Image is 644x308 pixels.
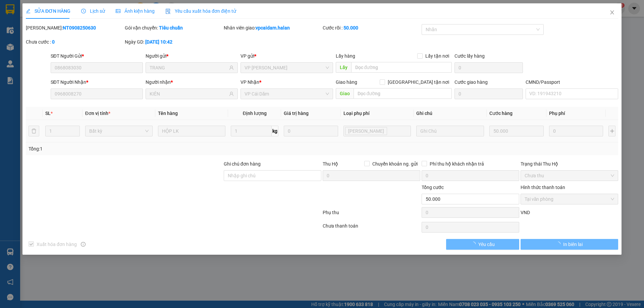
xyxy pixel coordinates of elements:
span: Lấy tận nơi [423,52,452,60]
input: Tên người gửi [150,64,228,71]
span: VP Nhận [241,79,260,85]
div: Cước rồi : [323,24,420,32]
span: Định lượng [243,111,267,116]
b: 0 [52,39,55,45]
button: delete [29,126,39,136]
span: Tên hàng [158,111,178,116]
span: SL [45,111,51,116]
input: VD: Bàn, Ghế [158,126,225,136]
div: Ngày GD: [125,38,222,46]
span: close [609,10,615,15]
label: Hình thức thanh toán [521,185,565,190]
span: Cước hàng [489,111,513,116]
div: Tổng: 1 [29,145,249,152]
label: Ghi chú đơn hàng [224,161,261,167]
span: Lấy hàng [336,53,355,59]
span: user [229,65,234,70]
div: [PERSON_NAME]: [26,24,123,32]
span: Xuất hóa đơn hàng [34,241,79,248]
div: CMND/Passport [526,78,618,86]
input: Cước lấy hàng [454,62,523,73]
input: 0 [284,126,338,136]
span: Thu Hộ [323,161,338,167]
span: [GEOGRAPHIC_DATA] tận nơi [385,78,452,86]
span: In biên lai [563,241,583,248]
img: logo.jpg [8,8,59,42]
span: Yêu cầu [478,241,495,248]
span: user [229,91,234,96]
span: Giao [336,88,354,99]
input: Tên người nhận [150,90,228,98]
span: Ảnh kiện hàng [116,8,155,14]
span: Phí thu hộ khách nhận trả [427,160,487,168]
span: Chuyển khoản ng. gửi [370,160,420,168]
span: Chưa thu [525,171,614,181]
input: Ghi chú đơn hàng [224,170,321,181]
span: picture [116,9,120,13]
span: Yêu cầu xuất hóa đơn điện tử [165,8,236,14]
input: Dọc đường [351,62,452,73]
button: Close [603,3,622,22]
b: [DATE] 10:42 [145,39,172,45]
b: 50.000 [343,25,358,30]
div: Nhân viên giao: [224,24,321,32]
div: Người gửi [146,52,238,60]
span: edit [26,9,31,13]
div: SĐT Người Nhận [51,78,143,86]
span: VP Nguyễn Trãi [245,63,329,73]
th: Ghi chú [414,107,487,120]
button: In biên lai [521,239,618,250]
label: Cước lấy hàng [454,53,485,59]
b: Tiêu chuẩn [159,25,183,30]
th: Loại phụ phí [341,107,414,120]
img: icon [165,9,171,14]
span: Lưu kho [345,127,387,135]
span: Tổng cước [422,185,444,190]
b: NT0908250630 [63,25,96,30]
div: Chưa cước : [26,38,123,46]
button: plus [609,126,615,136]
span: Phụ phí [549,111,565,116]
div: Chưa thanh toán [322,222,421,234]
input: Ghi Chú [417,126,484,136]
button: Yêu cầu [446,239,519,250]
span: Giá trị hàng [284,111,309,116]
span: Đơn vị tính [85,111,110,116]
span: Bất kỳ [89,126,149,136]
b: vpcaidam.halan [256,25,290,30]
input: 0 [489,126,544,136]
div: Gói vận chuyển: [125,24,222,32]
input: Dọc đường [354,88,452,99]
span: Giao hàng [336,79,357,85]
input: Cước giao hàng [454,88,523,99]
span: [PERSON_NAME] [348,127,384,135]
li: 271 - [PERSON_NAME] - [GEOGRAPHIC_DATA] - [GEOGRAPHIC_DATA] [63,16,280,25]
div: SĐT Người Gửi [51,52,143,60]
div: Người nhận [146,78,238,86]
span: Lịch sử [81,8,105,14]
div: VP gửi [241,52,333,60]
span: loading [471,242,478,246]
span: loading [556,242,563,246]
span: Lấy [336,62,351,73]
label: Cước giao hàng [454,79,488,85]
div: Trạng thái Thu Hộ [521,160,618,168]
span: VP Cái Dăm [245,89,329,99]
span: info-circle [81,242,86,247]
span: Tại văn phòng [525,194,614,204]
span: kg [272,126,279,136]
div: Phụ thu [322,209,421,221]
b: GỬI : VP [PERSON_NAME] [8,46,117,57]
span: SỬA ĐƠN HÀNG [26,8,70,14]
span: VND [521,210,530,215]
span: clock-circle [81,9,86,13]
